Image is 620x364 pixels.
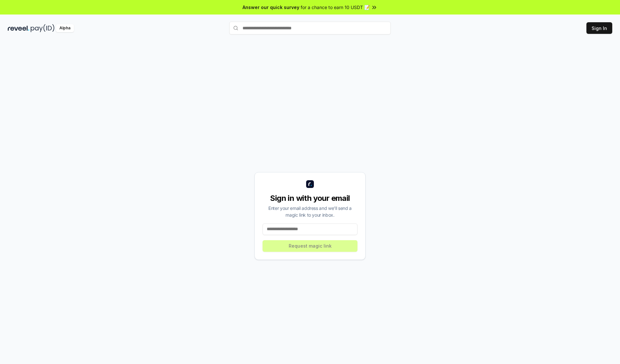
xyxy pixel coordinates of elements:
img: reveel_dark [8,24,29,32]
div: Sign in with your email [263,193,357,203]
div: Enter your email address and we’ll send a magic link to your inbox. [263,205,357,218]
span: Answer our quick survey [243,4,299,11]
button: Sign In [586,22,612,34]
span: for a chance to earn 10 USDT 📝 [301,4,370,11]
img: pay_id [31,24,55,32]
div: Alpha [56,24,74,32]
img: logo_small [306,180,314,188]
